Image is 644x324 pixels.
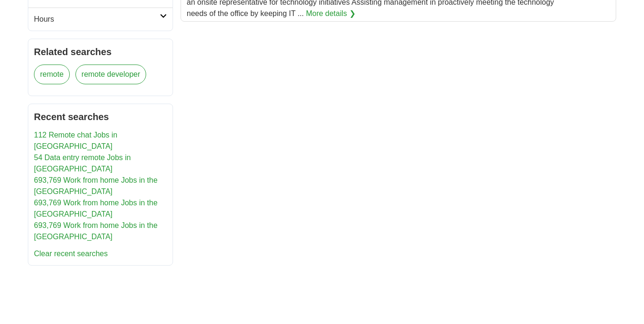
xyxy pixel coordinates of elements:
a: remote [34,65,70,84]
a: 54 Data entry remote Jobs in [GEOGRAPHIC_DATA] [34,154,131,173]
a: Clear recent searches [34,250,108,258]
a: remote developer [75,65,147,84]
h2: Related searches [34,45,167,59]
a: Hours [28,8,173,31]
a: 112 Remote chat Jobs in [GEOGRAPHIC_DATA] [34,131,117,150]
a: 693,769 Work from home Jobs in the [GEOGRAPHIC_DATA] [34,176,157,195]
a: More details ❯ [306,8,355,19]
h2: Recent searches [34,110,167,124]
a: 693,769 Work from home Jobs in the [GEOGRAPHIC_DATA] [34,221,157,241]
h2: Hours [34,14,160,25]
a: 693,769 Work from home Jobs in the [GEOGRAPHIC_DATA] [34,199,157,218]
